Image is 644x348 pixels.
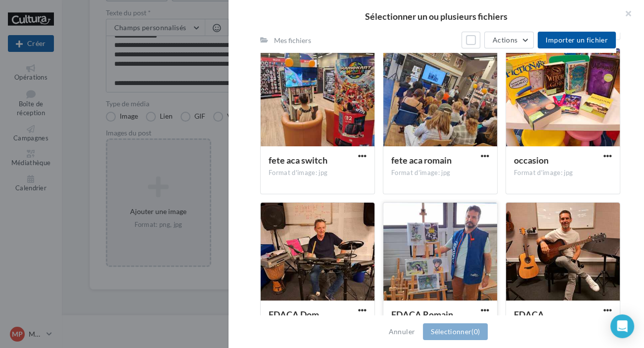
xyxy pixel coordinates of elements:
div: Format d'image: jpg [269,169,367,177]
span: FDACA Dom [269,309,319,320]
div: Format d'image: jpg [514,169,612,177]
span: FDACA Daniel [514,309,584,332]
button: Actions [484,32,534,48]
button: Sélectionner(0) [423,323,488,340]
div: Open Intercom Messenger [610,314,634,338]
div: Format d'image: jpg [391,169,489,177]
span: (0) [471,327,480,336]
span: Importer un fichier [546,36,608,44]
span: Actions [493,36,517,44]
span: fete aca romain [391,155,452,166]
span: fete aca switch [269,155,327,166]
button: Annuler [385,326,419,338]
span: occasion [514,155,549,166]
button: Importer un fichier [538,32,616,48]
div: Mes fichiers [274,36,311,45]
h2: Sélectionner un ou plusieurs fichiers [244,12,628,21]
span: FDACA Romain [391,309,453,320]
